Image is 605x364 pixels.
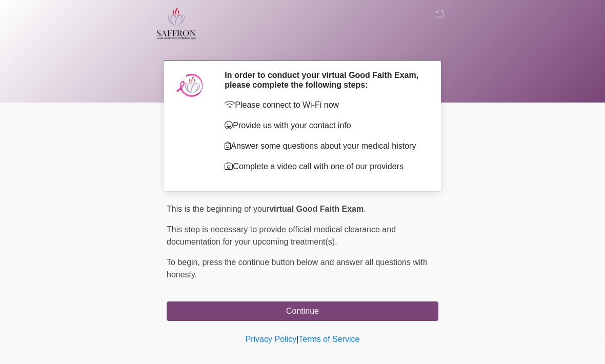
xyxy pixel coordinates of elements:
a: Terms of Service [298,335,359,343]
strong: virtual Good Faith Exam [269,205,364,213]
a: Privacy Policy [246,335,297,343]
p: Please connect to Wi-Fi now [225,99,423,111]
h2: In order to conduct your virtual Good Faith Exam, please complete the following steps: [225,70,423,90]
span: press the continue button below and answer all questions with honesty. [167,258,428,279]
a: | [296,335,298,343]
img: Agent Avatar [174,70,205,101]
p: Complete a video call with one of our providers [225,160,423,173]
span: To begin, [167,258,202,267]
button: Continue [167,301,438,321]
p: Answer some questions about your medical history [225,140,423,152]
span: . [364,205,366,213]
span: This step is necessary to provide official medical clearance and documentation for your upcoming ... [167,225,396,246]
span: This is the beginning of your [167,205,269,213]
p: Provide us with your contact info [225,119,423,132]
img: Saffron Laser Aesthetics and Medical Spa Logo [156,8,196,39]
